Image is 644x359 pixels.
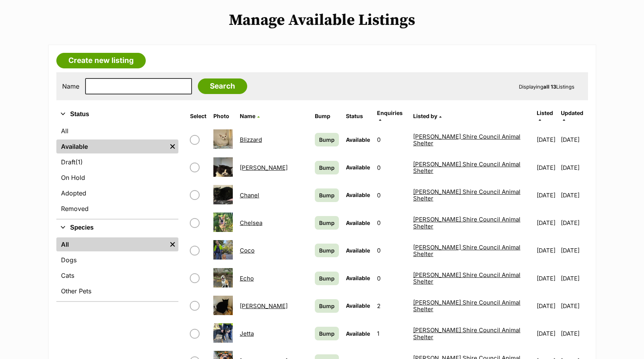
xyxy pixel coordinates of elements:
span: Bump [319,329,335,338]
a: [PERSON_NAME] Shire Council Animal Shelter [413,133,520,147]
a: Bump [315,327,339,340]
a: Updated [561,110,583,122]
span: Listed [537,110,553,116]
span: Available [346,136,370,143]
strong: all 13 [543,84,556,90]
a: Bump [315,216,339,230]
a: [PERSON_NAME] Shire Council Animal Shelter [413,326,520,340]
a: Adopted [56,186,178,200]
a: [PERSON_NAME] Shire Council Animal Shelter [413,216,520,230]
td: 0 [374,209,409,236]
td: [DATE] [561,182,587,209]
th: Bump [312,107,342,125]
td: 0 [374,126,409,153]
td: [DATE] [561,209,587,236]
a: Enquiries [377,110,403,122]
span: Available [346,330,370,337]
a: Bump [315,299,339,313]
a: On Hold [56,171,178,185]
span: Available [346,275,370,281]
a: Bump [315,272,339,285]
th: Select [187,107,209,125]
a: Cats [56,268,178,282]
span: Available [346,247,370,254]
span: Displaying Listings [519,84,574,90]
td: 0 [374,265,409,292]
span: (1) [75,157,83,167]
a: Removed [56,202,178,216]
td: [DATE] [561,237,587,264]
a: Bump [315,188,339,202]
td: 0 [374,182,409,209]
a: Available [56,139,167,153]
label: Name [62,83,79,90]
a: [PERSON_NAME] Shire Council Animal Shelter [413,271,520,285]
span: Updated [561,110,583,116]
td: [DATE] [534,126,560,153]
th: Photo [210,107,236,125]
a: Jetta [240,330,254,337]
td: [DATE] [534,265,560,292]
td: 0 [374,237,409,264]
a: Name [240,113,260,119]
button: Status [56,109,178,119]
th: Status [343,107,373,125]
td: [DATE] [534,237,560,264]
a: Chanel [240,192,259,199]
div: Status [56,122,178,219]
a: Create new listing [56,53,146,68]
td: 1 [374,320,409,347]
a: [PERSON_NAME] Shire Council Animal Shelter [413,299,520,313]
input: Search [198,78,247,94]
a: Bump [315,133,339,146]
td: [DATE] [534,320,560,347]
a: Echo [240,275,254,282]
button: Species [56,223,178,233]
td: [DATE] [534,209,560,236]
a: Bump [315,161,339,174]
a: [PERSON_NAME] Shire Council Animal Shelter [413,244,520,258]
span: Available [346,192,370,198]
a: [PERSON_NAME] Shire Council Animal Shelter [413,160,520,174]
td: 0 [374,154,409,181]
a: Listed [537,110,553,122]
a: [PERSON_NAME] Shire Council Animal Shelter [413,188,520,202]
td: [DATE] [534,293,560,319]
a: Remove filter [167,139,178,153]
a: Chelsea [240,219,262,227]
a: Listed by [413,113,442,119]
span: Bump [319,164,335,172]
td: [DATE] [534,182,560,209]
td: [DATE] [561,293,587,319]
td: [DATE] [561,126,587,153]
a: [PERSON_NAME] [240,302,288,310]
a: Remove filter [167,237,178,251]
span: translation missing: en.admin.listings.index.attributes.enquiries [377,110,403,116]
a: All [56,237,167,251]
a: Coco [240,247,255,254]
span: Listed by [413,113,437,119]
td: [DATE] [561,320,587,347]
a: Draft [56,155,178,169]
span: Name [240,113,255,119]
a: Blizzard [240,136,262,143]
a: Other Pets [56,284,178,298]
span: Bump [319,246,335,254]
a: [PERSON_NAME] [240,164,288,171]
td: 2 [374,293,409,319]
td: [DATE] [561,265,587,292]
span: Available [346,164,370,171]
span: Bump [319,136,335,144]
a: Dogs [56,253,178,267]
span: Available [346,302,370,309]
span: Bump [319,219,335,227]
div: Species [56,236,178,301]
a: All [56,124,178,138]
td: [DATE] [561,154,587,181]
span: Bump [319,274,335,282]
a: Bump [315,244,339,257]
span: Bump [319,191,335,199]
span: Available [346,220,370,226]
td: [DATE] [534,154,560,181]
span: Bump [319,302,335,310]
